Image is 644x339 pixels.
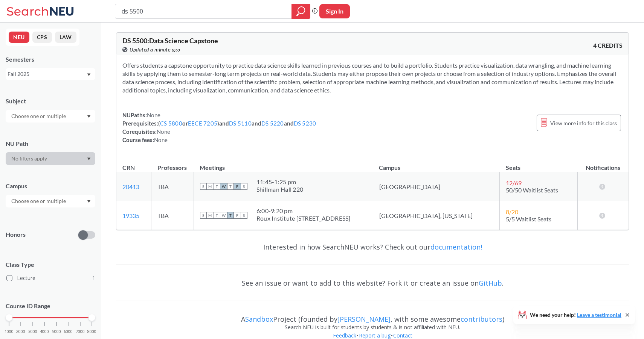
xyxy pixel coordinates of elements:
button: CPS [32,32,52,43]
a: [PERSON_NAME] [337,315,391,324]
th: Campus [373,156,500,172]
span: S [200,183,207,190]
div: Fall 2025 [8,70,86,78]
svg: magnifying glass [296,6,305,17]
span: 5/5 Waitlist Seats [506,215,551,222]
a: DS 5220 [261,120,284,127]
a: DS 5110 [229,120,252,127]
p: Course ID Range [6,302,95,310]
span: M [207,183,214,190]
span: 6000 [64,330,73,334]
div: NU Path [6,139,95,148]
a: Report a bug [359,332,391,339]
span: S [241,212,247,219]
span: Updated a minute ago [130,45,180,54]
div: CRN [122,163,135,172]
div: Dropdown arrow [6,152,95,165]
span: None [157,128,170,135]
span: Class Type [6,260,95,269]
span: DS 5500 : Data Science Capstone [122,36,218,45]
a: DS 5230 [294,120,316,127]
span: 2000 [16,330,25,334]
label: Lecture [6,273,95,283]
a: Sandbox [245,315,273,324]
td: [GEOGRAPHIC_DATA], [US_STATE] [373,201,500,230]
span: F [234,212,241,219]
div: Fall 2025Dropdown arrow [6,68,95,80]
div: Dropdown arrow [6,195,95,207]
button: NEU [9,32,29,43]
span: 7000 [76,330,85,334]
div: Interested in how SearchNEU works? Check out our [116,236,629,258]
td: TBA [151,201,194,230]
input: Class, professor, course number, "phrase" [121,5,286,18]
td: [GEOGRAPHIC_DATA] [373,172,500,201]
a: 20413 [122,183,139,190]
span: 4000 [40,330,49,334]
th: Seats [500,156,577,172]
span: None [147,112,160,118]
div: Campus [6,182,95,190]
th: Professors [151,156,194,172]
a: GitHub [479,278,502,288]
span: 12 / 69 [506,179,522,186]
div: Shillman Hall 220 [256,186,303,193]
span: T [214,212,220,219]
span: F [234,183,241,190]
svg: Dropdown arrow [87,157,91,160]
button: LAW [55,32,76,43]
div: A Project (founded by , with some awesome ) [116,308,629,323]
span: W [220,212,227,219]
a: Contact [393,332,413,339]
span: T [227,183,234,190]
th: Meetings [194,156,373,172]
div: 6:00 - 9:20 pm [256,207,351,215]
a: CS 5800 [160,120,182,127]
button: Sign In [319,4,350,18]
span: S [200,212,207,219]
span: 8 / 20 [506,208,518,215]
a: documentation! [430,242,482,251]
div: Subject [6,97,95,105]
a: Leave a testimonial [577,312,621,318]
svg: Dropdown arrow [87,115,91,118]
a: 19335 [122,212,139,219]
a: contributors [461,315,502,324]
span: S [241,183,247,190]
div: 11:45 - 1:25 pm [256,178,303,186]
th: Notifications [577,156,629,172]
div: Search NEU is built for students by students & is not affiliated with NEU. [116,323,629,331]
section: Offers students a capstone opportunity to practice data science skills learned in previous course... [122,61,623,94]
span: View more info for this class [550,118,617,128]
span: We need your help! [530,312,621,318]
span: T [214,183,220,190]
span: None [154,136,168,143]
td: TBA [151,172,194,201]
span: M [207,212,214,219]
svg: Dropdown arrow [87,73,91,76]
div: NUPaths: Prerequisites: ( or ) and and and Corequisites: Course fees: [122,111,316,144]
span: 50/50 Waitlist Seats [506,186,558,194]
span: 5000 [52,330,61,334]
span: 1000 [5,330,14,334]
div: Dropdown arrow [6,110,95,123]
div: Roux Institute [STREET_ADDRESS] [256,215,351,222]
a: EECE 7205 [188,120,217,127]
div: See an issue or want to add to this website? Fork it or create an issue on . [116,272,629,294]
span: T [227,212,234,219]
input: Choose one or multiple [8,197,71,206]
span: W [220,183,227,190]
a: Feedback [333,332,357,339]
span: 4 CREDITS [593,41,623,50]
svg: Dropdown arrow [87,200,91,203]
span: 3000 [28,330,37,334]
input: Choose one or multiple [8,112,71,121]
p: Honors [6,230,26,239]
span: 8000 [87,330,96,334]
div: magnifying glass [291,4,310,19]
span: 1 [92,274,95,282]
div: Semesters [6,55,95,64]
